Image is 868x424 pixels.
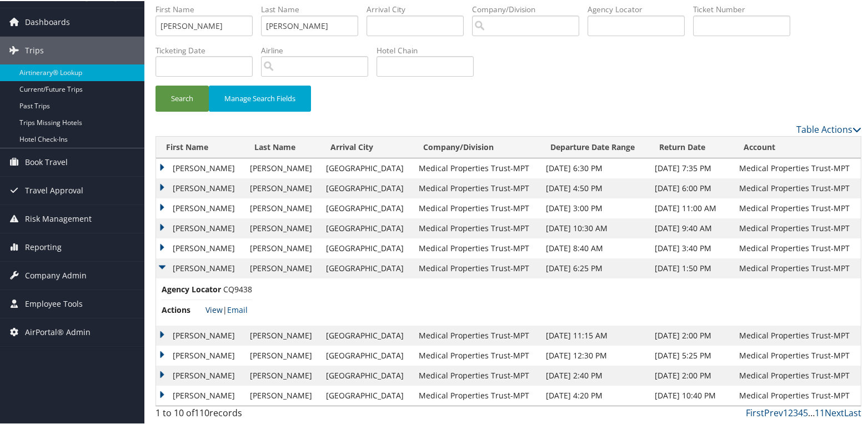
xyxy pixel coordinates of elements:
a: 3 [793,406,798,418]
td: Medical Properties Trust-MPT [734,365,861,385]
a: 4 [798,406,803,418]
a: Last [844,406,861,418]
button: Manage Search Fields [209,84,311,111]
td: [DATE] 2:00 PM [649,325,734,345]
td: [PERSON_NAME] [156,157,244,177]
td: Medical Properties Trust-MPT [734,157,861,177]
td: Medical Properties Trust-MPT [413,237,540,257]
td: Medical Properties Trust-MPT [413,325,540,345]
td: Medical Properties Trust-MPT [734,325,861,345]
td: [DATE] 11:00 AM [649,197,734,217]
td: [PERSON_NAME] [156,197,244,217]
label: First Name [155,3,261,14]
td: Medical Properties Trust-MPT [734,257,861,277]
td: Medical Properties Trust-MPT [413,365,540,385]
td: [DATE] 6:00 PM [649,177,734,197]
td: [GEOGRAPHIC_DATA] [320,177,413,197]
td: [DATE] 10:30 AM [540,217,649,237]
td: [DATE] 9:40 AM [649,217,734,237]
label: Ticket Number [693,3,799,14]
td: [PERSON_NAME] [244,257,321,277]
td: Medical Properties Trust-MPT [734,197,861,217]
td: [GEOGRAPHIC_DATA] [320,365,413,385]
td: [GEOGRAPHIC_DATA] [320,385,413,405]
td: [GEOGRAPHIC_DATA] [320,217,413,237]
td: [DATE] 10:40 PM [649,385,734,405]
a: View [205,303,223,314]
div: 1 to 10 of records [155,405,319,424]
td: [PERSON_NAME] [244,365,321,385]
a: 1 [783,406,788,418]
span: Actions [162,303,203,315]
a: 2 [788,406,793,418]
td: [DATE] 1:50 PM [649,257,734,277]
td: Medical Properties Trust-MPT [413,217,540,237]
span: CQ9438 [223,283,252,293]
td: [PERSON_NAME] [156,177,244,197]
td: [PERSON_NAME] [156,217,244,237]
label: Hotel Chain [377,44,482,55]
span: Book Travel [25,147,68,175]
td: [PERSON_NAME] [156,325,244,345]
th: Arrival City: activate to sort column ascending [320,136,413,157]
a: 11 [815,406,825,418]
td: [GEOGRAPHIC_DATA] [320,345,413,365]
td: Medical Properties Trust-MPT [734,345,861,365]
td: Medical Properties Trust-MPT [413,385,540,405]
button: Search [155,84,209,111]
td: [DATE] 3:40 PM [649,237,734,257]
td: [GEOGRAPHIC_DATA] [320,237,413,257]
td: [GEOGRAPHIC_DATA] [320,157,413,177]
span: Employee Tools [25,289,83,317]
td: [DATE] 6:30 PM [540,157,649,177]
td: [PERSON_NAME] [244,345,321,365]
a: Email [227,303,248,314]
span: … [808,406,815,418]
a: First [746,406,764,418]
td: [DATE] 12:30 PM [540,345,649,365]
td: [PERSON_NAME] [156,345,244,365]
th: Account: activate to sort column ascending [734,136,861,157]
td: Medical Properties Trust-MPT [413,157,540,177]
td: [DATE] 11:15 AM [540,325,649,345]
span: Travel Approval [25,176,83,203]
td: [PERSON_NAME] [244,177,321,197]
td: [PERSON_NAME] [244,157,321,177]
th: Company/Division [413,136,540,157]
span: Company Admin [25,261,87,288]
th: Return Date: activate to sort column ascending [649,136,734,157]
td: Medical Properties Trust-MPT [413,197,540,217]
td: [PERSON_NAME] [244,385,321,405]
td: [PERSON_NAME] [244,325,321,345]
a: Table Actions [796,122,861,134]
td: [PERSON_NAME] [156,237,244,257]
th: Last Name: activate to sort column ascending [244,136,321,157]
td: [DATE] 4:50 PM [540,177,649,197]
td: [PERSON_NAME] [156,385,244,405]
td: [DATE] 7:35 PM [649,157,734,177]
td: [DATE] 8:40 AM [540,237,649,257]
td: Medical Properties Trust-MPT [734,237,861,257]
td: [GEOGRAPHIC_DATA] [320,325,413,345]
a: Next [825,406,844,418]
td: [PERSON_NAME] [244,237,321,257]
td: [GEOGRAPHIC_DATA] [320,257,413,277]
span: Reporting [25,232,62,260]
td: Medical Properties Trust-MPT [413,257,540,277]
label: Arrival City [367,3,472,14]
label: Last Name [261,3,367,14]
span: | [205,303,248,314]
span: Trips [25,36,44,63]
span: Risk Management [25,204,92,232]
label: Ticketing Date [155,44,261,55]
span: Agency Locator [162,282,221,295]
td: [PERSON_NAME] [156,257,244,277]
label: Company/Division [472,3,588,14]
td: Medical Properties Trust-MPT [734,385,861,405]
a: 5 [803,406,808,418]
th: Departure Date Range: activate to sort column ascending [540,136,649,157]
label: Agency Locator [588,3,693,14]
label: Airline [261,44,377,55]
td: [GEOGRAPHIC_DATA] [320,197,413,217]
td: [DATE] 6:25 PM [540,257,649,277]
